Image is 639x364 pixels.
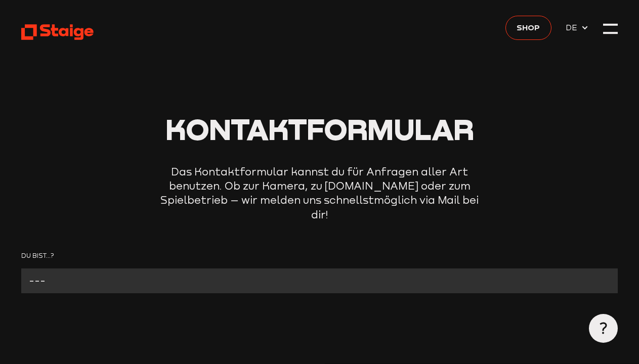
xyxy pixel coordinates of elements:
a: Shop [505,16,551,40]
span: Shop [517,21,540,34]
p: Das Kontaktformular kannst du für Anfragen aller Art benutzen. Ob zur Kamera, zu [DOMAIN_NAME] od... [155,165,484,222]
span: DE [566,21,581,34]
label: Du bist...? [21,250,617,261]
span: Kontaktformular [165,111,474,147]
form: Contact form [21,250,617,293]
